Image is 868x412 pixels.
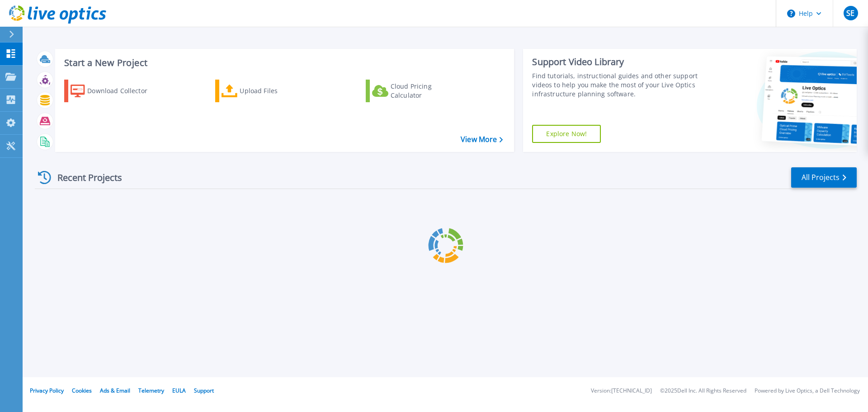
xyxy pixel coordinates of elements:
a: Cloud Pricing Calculator [366,80,467,102]
a: Cookies [72,387,92,394]
span: SE [846,9,854,17]
a: EULA [172,387,186,394]
a: Ads & Email [100,387,130,394]
a: Download Collector [64,80,165,102]
div: Cloud Pricing Calculator [391,82,463,100]
a: Support [194,387,214,394]
div: Recent Projects [35,166,134,189]
a: Privacy Policy [30,387,64,394]
li: Powered by Live Optics, a Dell Technology [755,388,860,394]
div: Download Collector [87,82,160,100]
a: All Projects [791,167,857,188]
h3: Start a New Project [64,58,503,68]
div: Find tutorials, instructional guides and other support videos to help you make the most of your L... [532,71,702,99]
li: © 2025 Dell Inc. All Rights Reserved [660,388,746,394]
div: Support Video Library [532,56,702,68]
a: Explore Now! [532,125,601,143]
a: View More [461,135,503,144]
div: Upload Files [240,82,312,100]
li: Version: [TECHNICAL_ID] [591,388,652,394]
a: Telemetry [138,387,164,394]
a: Upload Files [215,80,316,102]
